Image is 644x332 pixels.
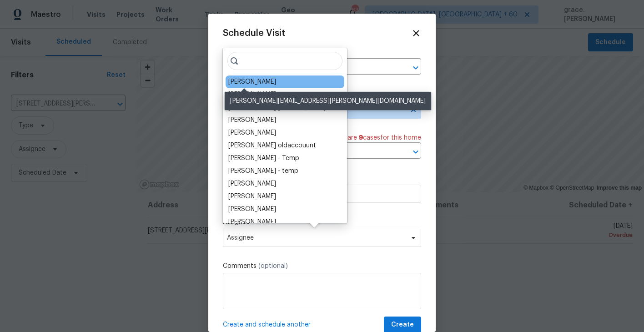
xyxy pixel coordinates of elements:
span: (optional) [258,263,288,269]
label: Comments [223,262,421,271]
span: 9 [359,135,363,141]
button: Open [409,146,422,158]
span: Create [391,319,414,331]
div: [PERSON_NAME] [228,128,276,137]
div: [PERSON_NAME] oldaccouunt [228,141,316,150]
span: Create and schedule another [223,320,311,329]
div: [PERSON_NAME] - Temp [228,154,299,163]
div: [PERSON_NAME] [228,192,276,201]
div: [PERSON_NAME] [228,217,276,226]
span: Assignee [227,234,405,241]
div: [PERSON_NAME] [228,205,276,214]
span: Close [411,28,421,38]
div: [PERSON_NAME] [228,90,276,99]
div: [PERSON_NAME] [228,116,276,125]
button: Open [409,61,422,74]
span: There are case s for this home [330,133,421,142]
div: [PERSON_NAME][EMAIL_ADDRESS][PERSON_NAME][DOMAIN_NAME] [225,92,431,110]
div: [PERSON_NAME] - temp [228,166,298,176]
div: [PERSON_NAME] [228,179,276,188]
div: [PERSON_NAME] [228,77,276,86]
span: Schedule Visit [223,29,285,38]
